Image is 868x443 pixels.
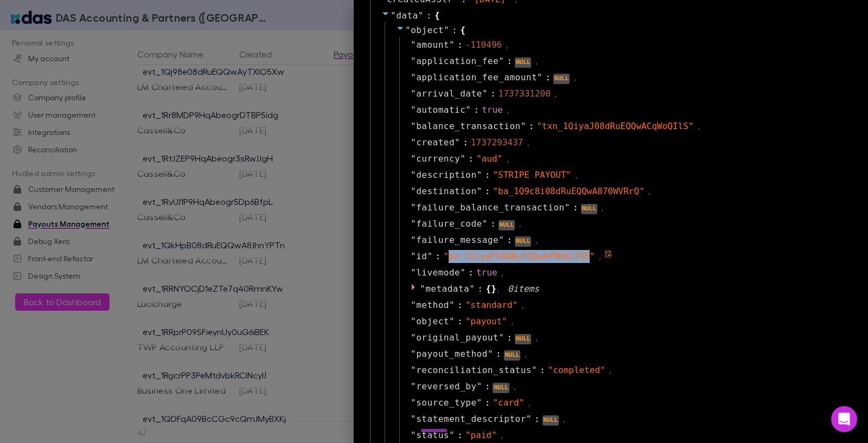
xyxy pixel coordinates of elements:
[411,251,416,261] span: "
[831,406,857,432] div: Open Intercom Messenger
[477,283,483,296] span: :
[465,430,497,440] span: " paid "
[411,349,416,359] span: "
[416,136,455,149] span: created
[501,268,505,278] span: ,
[416,217,482,230] span: failure_code
[411,219,416,229] span: "
[411,186,416,196] span: "
[416,413,526,426] span: statement_descriptor
[416,315,449,328] span: object
[545,71,551,84] span: :
[435,9,440,22] span: {
[476,266,497,279] div: true
[496,348,501,361] span: :
[507,331,512,344] span: :
[601,203,604,213] span: ,
[537,72,542,82] span: "
[416,348,488,361] span: payout_method
[493,383,509,393] div: NULL
[493,186,644,196] span: " ba_1Q9c8i08dRuEQQwA870WVRrQ "
[411,202,416,213] span: "
[532,365,537,375] span: "
[411,316,416,326] span: "
[411,365,416,375] span: "
[411,381,416,391] span: "
[482,88,488,99] span: "
[416,299,449,312] span: method
[499,56,504,66] span: "
[477,397,482,408] span: "
[416,250,427,263] span: id
[411,25,444,35] span: object
[529,120,534,133] span: :
[534,57,538,67] span: ,
[449,430,455,440] span: "
[573,73,577,83] span: ,
[485,396,490,409] span: :
[527,399,531,408] span: ,
[425,284,469,294] span: metadata
[411,397,416,408] span: "
[504,350,521,361] div: NULL
[436,250,441,263] span: :
[565,202,570,213] span: "
[449,40,455,50] span: "
[418,10,424,21] span: "
[411,121,416,131] span: "
[476,153,502,164] span: " aud "
[534,236,538,246] span: ,
[411,235,416,245] span: "
[411,105,416,115] span: "
[499,332,504,343] span: "
[500,431,504,441] span: ,
[443,251,595,261] span: " po_1QiyaF08dRuEQQwAVMHbC29B "
[416,169,476,182] span: description
[604,250,614,263] span: Copy to clipboard
[515,334,532,344] div: NULL
[411,56,416,66] span: "
[411,332,416,343] span: "
[416,71,537,84] span: application_fee_amount
[391,10,396,21] span: "
[457,429,463,442] span: :
[416,38,449,52] span: amount
[471,136,523,149] div: 1737293437
[416,380,476,393] span: reversed_by
[457,299,463,312] span: :
[411,430,416,440] span: "
[416,364,532,377] span: reconciliation_status
[553,74,570,84] div: NULL
[526,414,532,424] span: "
[609,366,612,376] span: ,
[537,121,693,131] span: " txn_1QiyaJ08dRuEQQwACqWoQIlS "
[416,120,521,133] span: balance_transaction
[524,350,527,359] span: ,
[482,219,488,229] span: "
[405,25,411,35] span: "
[416,152,460,165] span: currency
[411,267,416,278] span: "
[490,87,496,100] span: :
[548,365,605,375] span: " completed "
[420,284,425,294] span: "
[518,220,522,229] span: ,
[465,316,507,326] span: " payout "
[506,155,509,164] span: ,
[554,89,558,99] span: ,
[581,204,598,214] div: NULL
[416,234,499,247] span: failure_message
[526,138,530,148] span: ,
[534,413,540,426] span: :
[485,169,490,182] span: :
[515,236,532,247] div: NULL
[449,316,455,326] span: "
[508,284,539,294] span: 0 item s
[493,170,571,180] span: " STRIPE PAYOUT "
[485,380,490,393] span: :
[477,170,482,180] span: "
[506,106,510,115] span: ,
[493,397,524,408] span: " card "
[507,234,512,247] span: :
[474,104,479,117] span: :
